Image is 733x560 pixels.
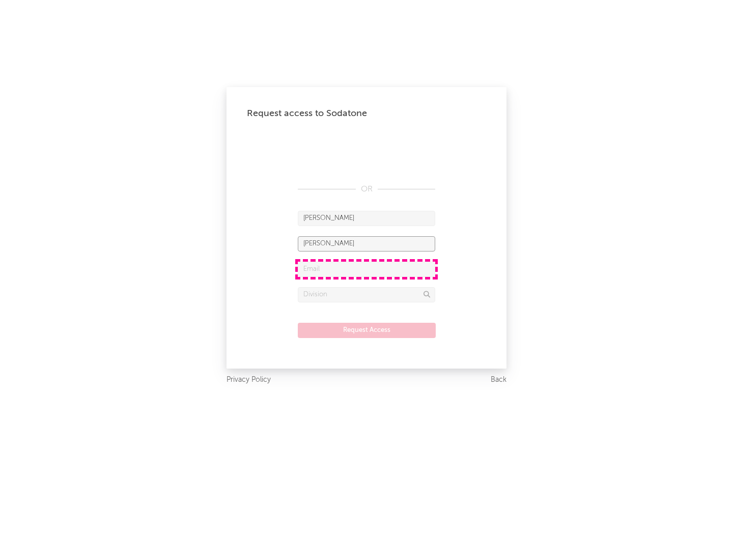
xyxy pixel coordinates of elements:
[491,374,506,386] a: Back
[247,107,486,120] div: Request access to Sodatone
[298,262,435,277] input: Email
[298,183,435,195] div: OR
[298,323,436,338] button: Request Access
[298,236,435,251] input: Last Name
[227,374,271,386] a: Privacy Policy
[298,211,435,226] input: First Name
[298,287,435,302] input: Division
